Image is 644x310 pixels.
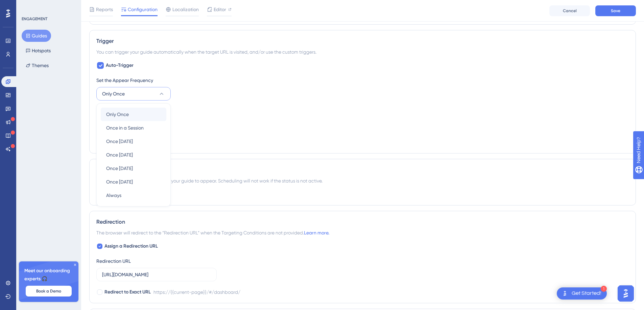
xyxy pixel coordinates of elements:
button: Book a Demo [26,286,72,297]
span: Localization [172,5,199,13]
button: Save [595,5,636,16]
button: Once [DATE] [101,148,166,162]
span: Auto-Trigger [106,61,134,69]
div: 1 [601,286,607,292]
button: Once [DATE] [101,162,166,175]
button: Only Once [101,108,166,121]
span: Once in a Session [106,124,144,132]
span: Meet our onboarding experts 🎧 [24,267,73,283]
span: Need Help? [16,2,42,10]
span: Once [DATE] [106,178,133,186]
a: Learn more. [304,230,329,235]
div: Redirection URL [96,257,131,265]
span: Editor [214,5,226,13]
iframe: UserGuiding AI Assistant Launcher [616,283,636,304]
span: Once [DATE] [106,164,133,172]
span: Book a Demo [36,288,61,294]
span: The browser will redirect to the “Redirection URL” when the Targeting Conditions are not provided. [96,229,329,237]
span: Once [DATE] [106,151,133,159]
div: ENGAGEMENT [22,16,47,22]
span: Once [DATE] [106,137,133,145]
span: Configuration [128,5,158,13]
input: https://www.example.com/ [102,271,211,278]
button: Hotspots [22,45,55,57]
span: Cancel [563,8,577,13]
span: Reports [96,5,113,13]
span: Only Once [106,110,129,118]
span: Save [611,8,620,13]
span: Assign a Redirection URL [104,242,158,250]
button: Once in a Session [101,121,166,135]
button: Cancel [549,5,590,16]
button: Once [DATE] [101,175,166,189]
button: Guides [22,30,51,42]
button: Once [DATE] [101,135,166,148]
div: Get Started! [572,290,601,297]
span: Always [106,191,121,199]
img: launcher-image-alternative-text [561,289,569,298]
div: Redirection [96,218,629,226]
div: Trigger [96,37,629,45]
div: Set the Appear Frequency [96,76,629,84]
div: https://{{current-page}}/#/dashboard/ [153,288,240,296]
button: Themes [22,59,53,72]
span: Redirect to Exact URL [104,288,151,296]
div: You can trigger your guide automatically when the target URL is visited, and/or use the custom tr... [96,48,629,56]
button: Only Once [96,87,171,101]
div: Scheduling [96,166,629,174]
button: Always [101,189,166,202]
div: Open Get Started! checklist, remaining modules: 1 [557,287,607,300]
div: You can schedule a time period for your guide to appear. Scheduling will not work if the status i... [96,177,629,185]
span: Only Once [102,90,125,98]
